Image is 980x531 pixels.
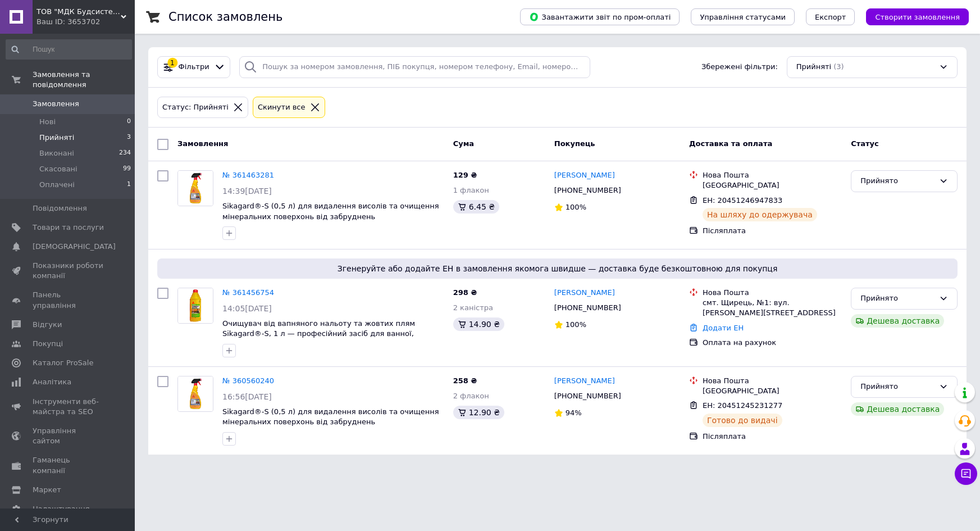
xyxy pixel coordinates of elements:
[33,339,63,349] span: Покупці
[222,304,272,313] span: 14:05[DATE]
[703,196,782,205] span: ЕН: 20451246947833
[552,183,623,198] div: [PHONE_NUMBER]
[806,8,855,25] button: Експорт
[701,62,778,72] span: Збережені фільтри:
[222,392,272,401] span: 16:56[DATE]
[222,288,274,297] a: № 361456754
[955,462,977,485] button: Чат з покупцем
[860,293,935,305] div: Прийнято
[453,288,477,297] span: 298 ₴
[703,401,782,410] span: ЕН: 20451245231277
[168,10,282,24] h1: Список замовлень
[33,290,104,310] span: Панель управління
[875,13,960,21] span: Створити замовлення
[703,170,842,180] div: Нова Пошта
[33,70,135,90] span: Замовлення та повідомлення
[33,242,116,252] span: [DEMOGRAPHIC_DATA]
[222,407,439,426] a: Sikagard®-S (0,5 л) для видалення висолів та очищення мінеральних поверхонь від забруднень
[33,358,93,368] span: Каталог ProSale
[39,133,74,143] span: Прийняті
[453,376,477,385] span: 258 ₴
[222,202,439,221] a: Sikagard®-S (0,5 л) для видалення висолів та очищення мінеральних поверхонь від забруднень
[851,139,879,148] span: Статус
[554,288,615,298] a: [PERSON_NAME]
[33,504,90,514] span: Налаштування
[689,139,772,148] span: Доставка та оплата
[815,13,846,21] span: Експорт
[33,99,79,109] span: Замовлення
[860,175,935,187] div: Прийнято
[33,455,104,475] span: Гаманець компанії
[453,406,504,419] div: 12.90 ₴
[566,203,586,211] span: 100%
[178,376,213,411] img: Фото товару
[256,102,308,114] div: Cкинути все
[162,263,953,274] span: Згенеруйте або додайте ЕН в замовлення якомога швидше — доставка буде безкоштовною для покупця
[177,376,213,412] a: Фото товару
[453,186,489,194] span: 1 флакон
[566,409,582,417] span: 94%
[179,62,209,72] span: Фільтри
[178,171,213,206] img: Фото товару
[866,8,969,25] button: Створити замовлення
[453,139,474,148] span: Cума
[833,62,844,71] span: (3)
[222,187,272,196] span: 14:39[DATE]
[123,164,131,174] span: 99
[127,117,131,127] span: 0
[222,376,274,385] a: № 360560240
[39,148,74,158] span: Виконані
[554,139,595,148] span: Покупець
[552,389,623,403] div: [PHONE_NUMBER]
[127,180,131,190] span: 1
[160,102,231,114] div: Статус: Прийняті
[177,139,228,148] span: Замовлення
[453,200,499,214] div: 6.45 ₴
[6,39,132,60] input: Пошук
[703,288,842,298] div: Нова Пошта
[703,376,842,386] div: Нова Пошта
[33,485,61,495] span: Маркет
[520,8,680,25] button: Завантажити звіт по пром-оплаті
[239,56,590,78] input: Пошук за номером замовлення, ПІБ покупця, номером телефону, Email, номером накладної
[37,17,135,27] div: Ваш ID: 3653702
[703,226,842,236] div: Післяплата
[33,377,71,387] span: Аналітика
[167,58,177,68] div: 1
[33,320,62,330] span: Відгуки
[222,171,274,179] a: № 361463281
[703,298,842,318] div: смт. Щирець, №1: вул. [PERSON_NAME][STREET_ADDRESS]
[453,392,489,400] span: 2 флакон
[529,12,671,22] span: Завантажити звіт по пром-оплаті
[33,426,104,446] span: Управління сайтом
[552,301,623,315] div: [PHONE_NUMBER]
[796,62,831,72] span: Прийняті
[703,208,817,221] div: На шляху до одержувача
[37,7,121,17] span: ТОВ "МДК Будсистема"
[691,8,795,25] button: Управління статусами
[860,381,935,393] div: Прийнято
[703,324,744,332] a: Додати ЕН
[554,170,615,181] a: [PERSON_NAME]
[851,314,944,328] div: Дешева доставка
[39,117,56,127] span: Нові
[119,148,131,158] span: 234
[127,133,131,143] span: 3
[222,319,415,348] a: Очищувач від вапняного нальоту та жовтих плям Sikagard®-S, 1 л — професійний засіб для ванної, ун...
[453,171,477,179] span: 129 ₴
[566,320,586,329] span: 100%
[453,317,504,331] div: 14.90 ₴
[39,180,75,190] span: Оплачені
[177,288,213,324] a: Фото товару
[33,261,104,281] span: Показники роботи компанії
[703,432,842,442] div: Післяплата
[703,386,842,396] div: [GEOGRAPHIC_DATA]
[39,164,78,174] span: Скасовані
[178,288,213,323] img: Фото товару
[177,170,213,206] a: Фото товару
[33,223,104,233] span: Товари та послуги
[554,376,615,387] a: [PERSON_NAME]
